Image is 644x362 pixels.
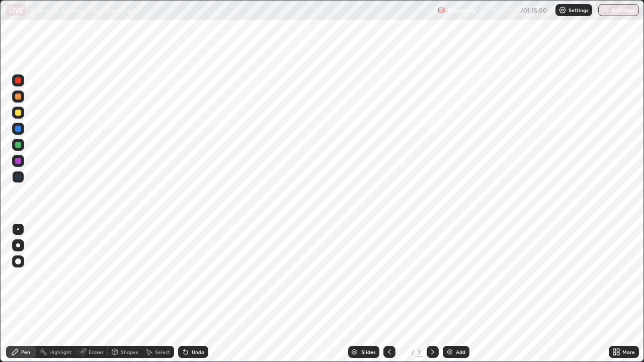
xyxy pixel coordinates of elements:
div: / [412,349,415,355]
p: LIVE [9,6,23,14]
button: End Class [598,4,639,16]
div: Eraser [89,349,104,354]
p: Recording [448,7,476,14]
div: Shapes [121,349,138,354]
div: Pen [21,349,30,354]
div: 1 [417,347,423,356]
div: Select [155,349,170,354]
p: Settings [569,8,588,13]
img: end-class-cross [602,6,610,14]
div: More [622,349,635,354]
div: 1 [399,349,410,355]
img: add-slide-button [446,348,454,356]
div: Highlight [49,349,71,354]
img: class-settings-icons [558,6,567,14]
div: Add [456,349,465,354]
div: Slides [361,349,375,354]
p: Aldehydes, Ketones and carboxylic acid [30,6,138,14]
img: recording.375f2c34.svg [438,6,446,14]
div: Undo [192,349,204,354]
